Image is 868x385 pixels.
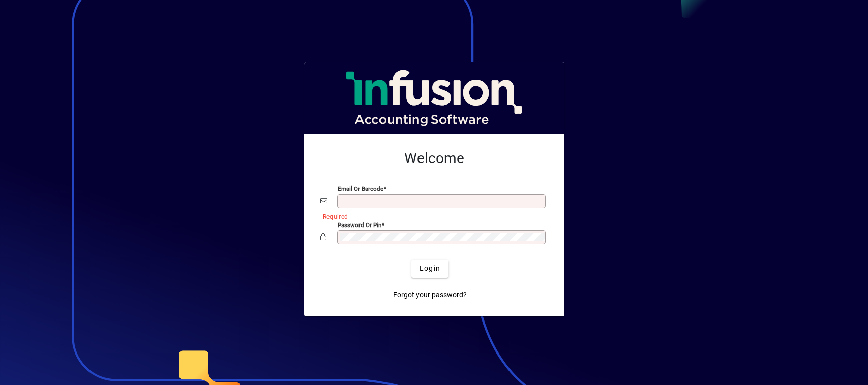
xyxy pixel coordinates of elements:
mat-label: Email or Barcode [338,185,383,192]
mat-label: Password or Pin [338,221,381,228]
h2: Welcome [320,150,548,167]
span: Forgot your password? [393,290,467,300]
span: Login [420,263,440,274]
a: Forgot your password? [389,286,471,304]
button: Login [411,260,448,278]
mat-error: Required [323,211,540,221]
